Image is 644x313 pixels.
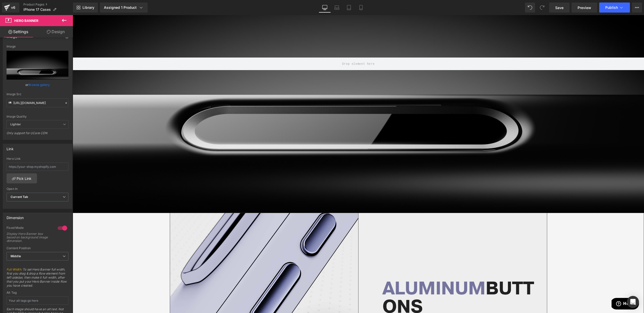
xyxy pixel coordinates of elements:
div: Dimension [7,213,24,220]
div: Link [7,144,14,151]
input: https://your-shop.myshopify.com [7,163,68,171]
div: Content Position [7,246,68,250]
div: v6 [10,4,16,11]
a: Preview [572,3,597,13]
input: Link [7,98,68,107]
div: Image Quality [7,115,68,118]
a: Tablet [343,3,355,13]
span: Hero Banner [14,19,38,23]
div: Open In [7,187,68,191]
div: Fixed Mode [7,226,53,231]
a: Desktop [319,3,331,13]
span: iPhone 17 Cases [23,8,51,12]
span: : To set Hero Banner full width, first you drag & drop a Row element from left sidebar, then make... [7,268,68,291]
div: Only support for UCare CDN [7,131,68,138]
a: Product Pages [23,3,73,7]
div: Image Src [7,92,68,96]
div: Assigned 1 Product [104,5,144,10]
a: New Library [73,3,98,13]
span: Preview [578,5,591,10]
button: Publish [599,3,630,13]
h1: BUTTONS [310,265,463,301]
b: Middle [11,254,21,258]
span: Library [83,5,94,10]
div: Hero Link [7,157,68,161]
b: Lighter [10,122,21,126]
iframe: Opens a widget where you can find more information [539,283,566,295]
button: Redo [537,3,547,13]
b: Current Tab [11,195,28,199]
div: Display Hero Banner box based on background image dimension. [7,232,52,243]
a: Full Width [7,268,21,271]
span: ALUMINUM [310,261,413,286]
div: Alt Tag [7,291,68,294]
a: Pick Link [7,173,37,183]
div: Image [7,45,68,48]
a: Laptop [331,3,343,13]
div: Open Intercom Messenger [627,296,639,308]
button: Undo [525,3,535,13]
a: v6 [2,3,19,13]
span: Publish [605,6,618,10]
a: Mobile [355,3,367,13]
span: Save [555,5,563,10]
input: Your alt tags go here [7,296,68,305]
button: More [632,3,642,13]
a: Design [37,26,74,37]
div: or [7,82,68,87]
a: Browse gallery [28,80,50,89]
